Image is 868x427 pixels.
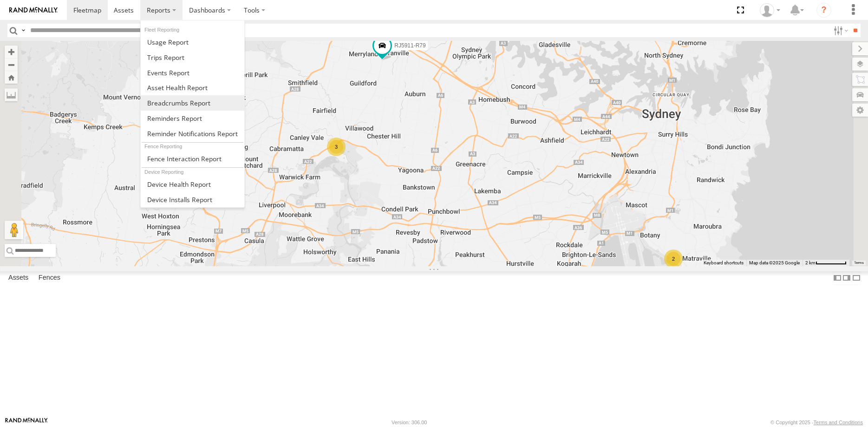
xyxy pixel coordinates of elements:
i: ? [816,3,831,18]
button: Zoom out [5,58,18,71]
a: Full Events Report [141,65,244,80]
label: Fences [34,271,65,284]
label: Assets [4,271,33,284]
img: rand-logo.svg [9,7,58,13]
button: Zoom in [5,46,18,58]
a: Asset Health Report [141,80,244,95]
a: Usage Report [141,34,244,50]
button: Drag Pegman onto the map to open Street View [5,221,23,239]
a: Visit our Website [5,418,48,427]
a: Device Installs Report [141,192,244,207]
a: Fence Interaction Report [141,151,244,166]
label: Dock Summary Table to the Right [842,271,851,285]
label: Map Settings [852,104,868,117]
div: 2 [664,250,683,268]
span: Map data ©2025 Google [749,260,800,265]
a: Terms and Conditions [814,420,863,425]
button: Keyboard shortcuts [704,260,744,266]
span: 2 km [805,260,816,265]
div: © Copyright 2025 - [770,420,863,425]
div: 3 [327,138,346,156]
span: RJ5911-R79 [394,42,425,48]
label: Search Query [20,24,27,37]
label: Search Filter Options [830,24,850,37]
a: Reminders Report [141,111,244,126]
a: Device Health Report [141,177,244,192]
a: Trips Report [141,50,244,65]
div: Version: 306.00 [392,420,427,425]
a: Terms (opens in new tab) [854,261,864,265]
div: Quang MAC [757,3,783,17]
button: Zoom Home [5,71,18,84]
label: Hide Summary Table [852,271,861,285]
label: Dock Summary Table to the Left [833,271,842,285]
a: Breadcrumbs Report [141,95,244,111]
button: Map Scale: 2 km per 63 pixels [803,260,849,266]
label: Measure [5,88,18,101]
a: Service Reminder Notifications Report [141,126,244,141]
